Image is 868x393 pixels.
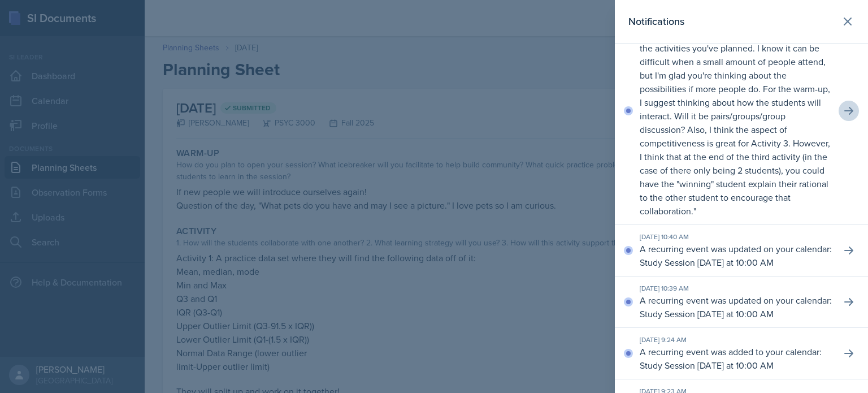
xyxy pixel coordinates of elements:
[640,14,832,218] p: [PERSON_NAME] commented on your planning sheet for [DATE]: " "
[640,283,832,293] div: [DATE] 10:39 AM
[640,345,832,372] p: A recurring event was added to your calendar: Study Session [DATE] at 10:00 AM
[640,293,832,321] p: A recurring event was updated on your calendar: Study Session [DATE] at 10:00 AM
[640,335,832,345] div: [DATE] 9:24 AM
[640,232,832,242] div: [DATE] 10:40 AM
[640,242,832,269] p: A recurring event was updated on your calendar: Study Session [DATE] at 10:00 AM
[628,14,684,29] h2: Notifications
